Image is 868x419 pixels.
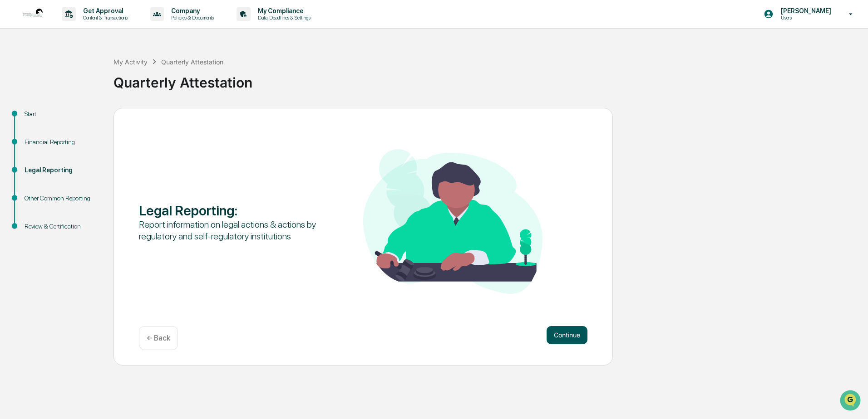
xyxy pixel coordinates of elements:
div: Legal Reporting : [139,202,318,219]
a: 🔎Data Lookup [5,128,61,144]
p: ← Back [147,334,170,342]
div: Review & Certification [25,222,99,231]
p: Content & Transactions [76,15,132,21]
button: Start new chat [154,72,165,83]
p: Get Approval [76,7,132,15]
p: How can we help? [9,19,165,34]
img: logo [22,3,44,25]
div: Start [25,109,99,119]
a: 🗄️Attestations [62,111,116,127]
iframe: Open customer support [839,389,863,414]
div: Financial Reporting [25,137,99,147]
p: [PERSON_NAME] [774,7,836,15]
a: 🖐️Preclearance [5,111,62,127]
div: 🔎 [9,132,16,140]
div: Quarterly Attestation [161,58,223,66]
div: 🖐️ [9,115,16,122]
img: 1746055101610-c473b297-6a78-478c-a979-82029cc54cd1 [9,69,25,86]
div: 🗄️ [66,115,73,122]
p: Policies & Documents [164,15,218,21]
div: Report information on legal actions & actions by regulatory and self-regulatory institutions [139,219,318,242]
img: Legal Reporting [363,149,542,294]
div: Start new chat [31,69,149,78]
p: Data, Deadlines & Settings [251,15,315,21]
div: My Activity [113,58,148,66]
div: Legal Reporting [25,166,99,175]
div: We're available if you need us! [31,78,115,86]
span: Preclearance [18,114,59,123]
p: Users [774,15,836,21]
button: Continue [547,326,587,344]
p: My Compliance [251,7,315,15]
div: Other Common Reporting [25,194,99,203]
span: Attestations [75,114,113,123]
span: Data Lookup [18,132,57,141]
p: Company [164,7,218,15]
a: Powered byPylon [64,153,110,161]
div: Quarterly Attestation [113,67,863,91]
span: Pylon [90,154,110,161]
